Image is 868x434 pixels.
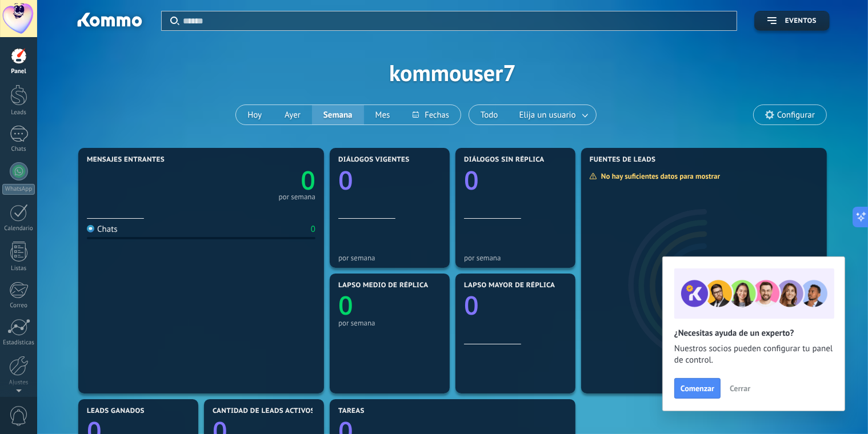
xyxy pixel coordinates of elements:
div: WhatsApp [2,184,35,195]
button: Elija un usuario [510,105,596,124]
div: Listas [2,265,35,272]
span: Nuestros socios pueden configurar tu panel de control. [674,343,833,366]
div: 0 [311,224,315,235]
button: Ayer [273,105,312,124]
div: por semana [278,194,315,200]
span: Cerrar [730,384,750,392]
text: 0 [464,163,479,198]
span: Tareas [338,407,365,415]
div: No hay suficientes datos para mostrar [589,171,728,181]
button: Comenzar [674,378,721,399]
span: Diálogos vigentes [338,156,410,164]
button: Eventos [754,11,830,31]
span: Fuentes de leads [590,156,656,164]
span: Elija un usuario [517,107,578,123]
button: Fechas [401,105,460,124]
text: 0 [338,163,353,198]
div: Ajustes [2,379,35,387]
h2: ¿Necesitas ayuda de un experto? [674,328,833,339]
button: Hoy [236,105,273,124]
div: Leads [2,109,35,116]
div: por semana [338,254,441,262]
div: por semana [464,254,567,262]
span: Comenzar [681,384,714,392]
div: por semana [338,319,441,327]
span: Leads ganados [87,407,145,415]
button: Todo [469,105,510,124]
button: Semana [312,105,364,124]
div: Chats [2,146,35,153]
text: 0 [301,163,315,198]
div: Chats [87,224,118,235]
span: Configurar [777,110,815,120]
div: Panel [2,68,35,75]
div: Estadísticas [2,339,35,347]
span: Diálogos sin réplica [464,156,545,164]
div: Calendario [2,225,35,232]
img: Chats [87,225,94,232]
a: 0 [201,163,315,198]
span: Mensajes entrantes [87,156,165,164]
span: Lapso mayor de réplica [464,282,555,290]
text: 0 [338,288,353,323]
span: Lapso medio de réplica [338,282,429,290]
span: Cantidad de leads activos [213,407,315,415]
text: 0 [464,288,479,323]
div: Correo [2,302,35,310]
button: Cerrar [725,380,755,397]
button: Mes [364,105,402,124]
span: Eventos [785,17,817,25]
